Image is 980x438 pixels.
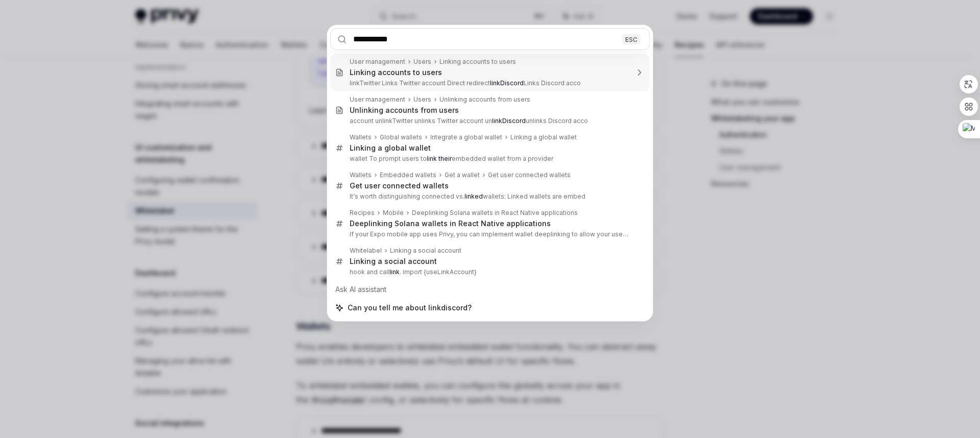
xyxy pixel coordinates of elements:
p: linkTwitter Links Twitter account Direct redirect Links Discord acco [350,79,628,87]
div: Get a wallet [445,171,480,179]
p: wallet To prompt users to embedded wallet from a provider [350,155,628,163]
p: hook and call . import {useLinkAccount} [350,268,628,276]
div: Deeplinking Solana wallets in React Native applications [412,209,578,217]
div: Global wallets [380,133,422,141]
div: Get user connected wallets [488,171,571,179]
div: Users [413,95,431,104]
b: link [389,268,400,276]
div: Recipes [350,209,375,217]
span: Can you tell me about linkdiscord? [348,303,472,313]
p: It's worth distinguishing connected vs. wallets: Linked wallets are embed [350,192,628,201]
div: Deeplinking Solana wallets in React Native applications [350,219,551,228]
div: Mobile [383,209,404,217]
b: linkDiscord [492,117,526,125]
div: Unlinking accounts from users [350,106,459,115]
div: ESC [622,34,641,44]
div: Linking a global wallet [350,143,431,153]
div: Wallets [350,133,372,141]
div: Unlinking accounts from users [439,95,530,104]
div: Get user connected wallets [350,181,449,190]
div: Linking a global wallet [510,133,577,141]
div: Whitelabel [350,247,382,255]
div: Wallets [350,171,372,179]
div: Ask AI assistant [330,280,650,299]
div: Linking a social account [350,257,437,266]
div: Linking accounts to users [350,68,442,77]
div: Linking accounts to users [439,58,516,66]
div: Linking a social account [390,247,461,255]
b: linked [464,192,483,200]
div: Embedded wallets [380,171,436,179]
p: account unlinkTwitter unlinks Twitter account un unlinks Discord acco [350,117,628,125]
div: Integrate a global wallet [430,133,502,141]
div: User management [350,58,405,66]
b: linkDiscord [490,79,524,87]
b: link their [427,155,452,162]
div: User management [350,95,405,104]
p: If your Expo mobile app uses Privy, you can implement wallet deeplinking to allow your users to conn [350,230,628,238]
div: Users [413,58,431,66]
